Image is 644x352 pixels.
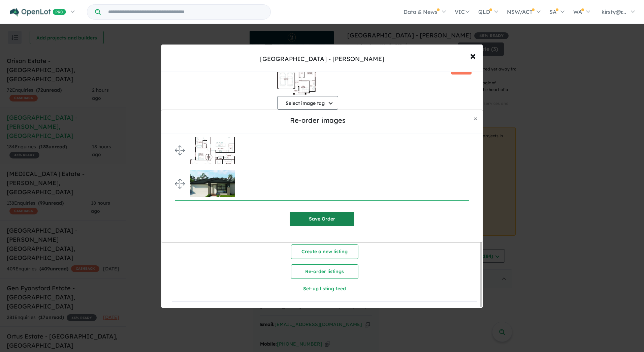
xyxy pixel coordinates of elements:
span: kirsty@r... [602,8,626,15]
img: 9k= [190,170,235,197]
img: drag.svg [175,145,185,155]
img: Z [190,137,235,164]
input: Try estate name, suburb, builder or developer [102,5,269,19]
span: × [474,114,477,122]
button: Save Order [290,212,354,226]
img: drag.svg [175,179,185,189]
h5: Re-order images [167,115,469,125]
img: Openlot PRO Logo White [10,8,66,17]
